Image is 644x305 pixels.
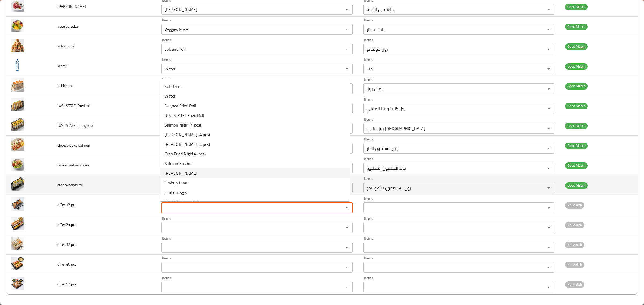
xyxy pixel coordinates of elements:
span: Soft Drink [164,83,183,90]
img: offer 40 pcs [11,257,24,270]
span: Good Match [565,103,588,109]
span: offer 12 pcs [57,201,76,208]
img: offer 24 pcs [11,217,24,230]
span: cooked salmon poke [57,162,89,169]
img: offer 52 pcs [11,277,24,290]
button: Open [545,184,552,192]
span: No Match [565,222,584,228]
img: crab avocado roll [11,177,24,191]
button: Open [545,263,552,271]
span: [US_STATE] Fried Roll [164,112,204,118]
button: Open [343,45,351,53]
img: bubble roll [11,78,24,92]
span: Water [57,62,67,69]
img: california fried roll [11,98,24,111]
span: cheese spicy salmon [57,142,90,149]
span: Good Match [565,83,588,89]
img: offer 32 pcs [11,237,24,250]
span: Salmon Sashimi [164,160,193,167]
span: Salmon Nigiri (4 pcs) [164,122,201,128]
span: volcano roll [57,43,75,50]
button: Open [545,85,552,92]
span: No Match [565,262,584,268]
button: Open [545,283,552,291]
button: Open [545,244,552,251]
span: Good Match [565,182,588,188]
button: Open [343,263,351,271]
img: offer 12 pcs [11,197,24,211]
span: offer 24 pcs [57,221,76,228]
button: Open [343,283,351,291]
button: Open [545,6,552,13]
span: kimbup eggs [164,189,187,196]
span: Good Match [565,24,588,30]
button: Open [545,45,552,53]
img: cheese spicy salmon [11,138,24,151]
img: cooked salmon poke [11,158,24,171]
span: [PERSON_NAME] [57,3,86,10]
button: Open [343,65,351,73]
img: Water [11,58,24,72]
span: offer 32 pcs [57,241,76,248]
img: volcano roll [11,39,24,52]
span: Simple Salmon Roll [164,199,199,205]
img: california mango roll [11,118,24,131]
span: Nagoya Fried Roll [164,102,196,109]
span: Good Match [565,162,588,169]
button: Open [545,204,552,211]
span: offer 52 pcs [57,281,76,288]
span: Water [164,93,176,99]
button: Open [343,224,351,231]
button: Close [343,204,351,211]
button: Open [545,65,552,73]
span: Crab Fried Nigiri (4 pcs) [164,151,206,157]
span: No Match [565,242,584,248]
button: Open [343,244,351,251]
span: offer 40 pcs [57,261,76,268]
span: Good Match [565,143,588,149]
span: No Match [565,281,584,288]
span: [PERSON_NAME] (4 pcs) [164,131,210,138]
span: [PERSON_NAME] [164,170,197,176]
span: kimbup tuna [164,180,187,186]
span: [US_STATE] mango roll [57,122,94,129]
span: [US_STATE] fried roll [57,102,90,109]
button: Open [545,105,552,112]
span: veggies poke [57,23,78,30]
span: Good Match [565,43,588,50]
button: Open [343,25,351,33]
button: Open [343,6,351,13]
button: Open [545,125,552,132]
button: Open [545,164,552,172]
span: Good Match [565,4,588,10]
button: Open [545,144,552,152]
span: Good Match [565,123,588,129]
span: bubble roll [57,82,73,89]
button: Open [545,25,552,33]
span: crab avocado roll [57,181,83,188]
span: Good Match [565,63,588,69]
img: veggies poke [11,19,24,32]
span: No Match [565,202,584,208]
button: Open [545,224,552,231]
span: [PERSON_NAME] (4 pcs) [164,141,210,147]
